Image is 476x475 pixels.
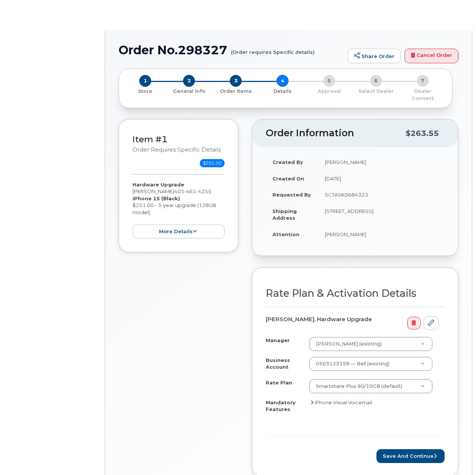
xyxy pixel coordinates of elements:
[309,357,433,371] a: 0503123158 — Bell (existing)
[125,87,166,95] a: 1 Store
[315,399,372,405] span: iPhone Visual Voicemail
[272,208,297,221] strong: Shipping Address
[318,203,445,226] td: [STREET_ADDRESS]
[266,399,305,413] label: Mandatory Features
[266,337,290,344] label: Manager
[166,87,213,95] a: 2 General Info
[406,126,439,140] div: $263.55
[311,360,390,367] span: 0503123158 — Bell (existing)
[318,154,445,170] td: [PERSON_NAME]
[272,231,299,237] strong: Attention
[272,192,311,198] strong: Requested By
[213,87,259,95] a: 3 Order Items
[316,383,402,389] span: Smartshare Plus 90/10GB (default)
[272,176,304,182] strong: Created On
[139,75,151,87] span: 1
[174,188,211,194] span: 403
[376,449,445,463] button: Save and Continue
[184,188,196,194] span: 461
[216,88,256,95] p: Order Items
[266,379,292,386] label: Rate Plan
[266,128,406,138] h2: Order Information
[309,337,433,351] a: [PERSON_NAME] (existing)
[318,226,445,243] td: [PERSON_NAME]
[132,182,184,188] strong: Hardware Upgrade
[348,49,401,64] a: Share Order
[231,43,315,55] small: (Order requires Specific details)
[183,75,195,87] span: 2
[309,380,433,393] a: Smartshare Plus 90/10GB (default)
[119,43,344,57] h1: Order No.298327
[266,357,303,371] label: Business Account
[128,88,163,95] p: Store
[132,134,168,144] a: Item #1
[196,188,211,194] span: 4255
[318,186,445,203] td: SCTASK0684323
[132,146,221,153] small: Order requires Specific details
[230,75,242,87] span: 3
[266,288,445,299] h2: Rate Plan & Activation Details
[132,195,180,201] strong: iPhone 15 (Black)
[169,88,210,95] p: General Info
[318,170,445,187] td: [DATE]
[405,49,458,64] a: Cancel Order
[311,341,382,347] span: [PERSON_NAME] (existing)
[266,316,439,323] h4: [PERSON_NAME], Hardware Upgrade
[272,159,303,165] strong: Created By
[200,159,225,167] span: $251.00
[132,181,225,239] div: [PERSON_NAME] $251.00 - 3-year upgrade (128GB model)
[132,225,225,238] button: more details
